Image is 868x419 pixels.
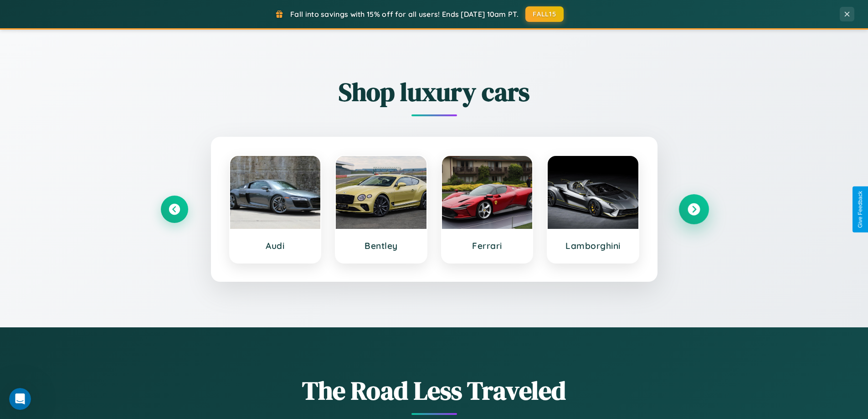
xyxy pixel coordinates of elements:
[290,10,519,19] span: Fall into savings with 15% off for all users! Ends [DATE] 10am PT.
[857,191,863,228] div: Give Feedback
[161,74,708,109] h2: Shop luxury cars
[345,240,417,251] h3: Bentley
[9,388,31,410] iframe: Intercom live chat
[161,373,708,408] h1: The Road Less Traveled
[239,240,312,251] h3: Audi
[525,6,564,22] button: FALL15
[557,240,629,251] h3: Lamborghini
[451,240,524,251] h3: Ferrari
